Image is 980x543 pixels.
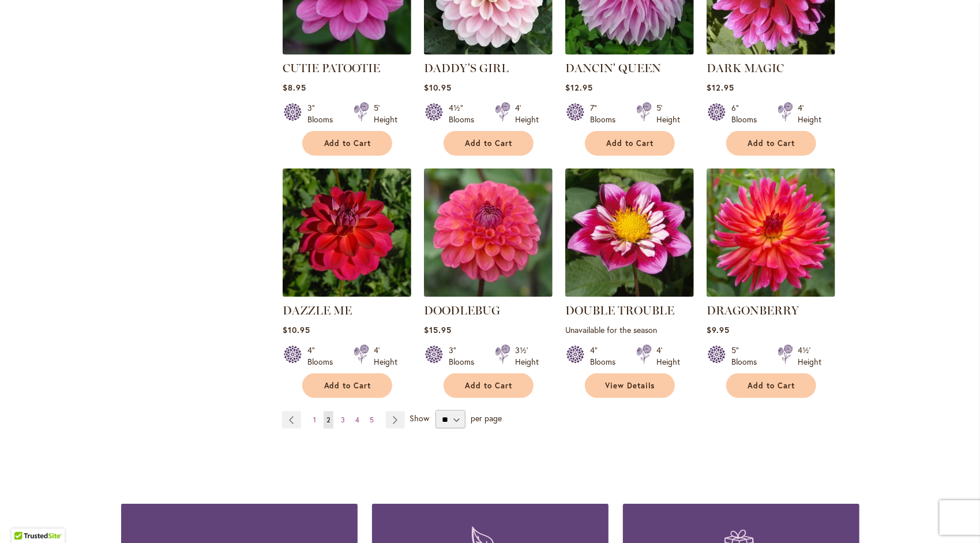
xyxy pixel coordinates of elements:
[313,415,316,424] span: 1
[465,381,513,391] span: Add to Cart
[707,46,835,57] a: DARK MAGIC
[748,138,795,148] span: Add to Cart
[283,324,310,335] span: $10.95
[726,373,816,398] button: Add to Cart
[374,102,397,125] div: 5' Height
[798,344,821,368] div: 4½' Height
[324,138,371,148] span: Add to Cart
[731,344,764,368] div: 5" Blooms
[326,415,331,424] span: 2
[410,413,429,424] span: Show
[565,82,593,93] span: $12.95
[707,324,730,335] span: $9.95
[731,102,764,125] div: 6" Blooms
[656,344,680,368] div: 4' Height
[302,373,392,398] button: Add to Cart
[707,304,799,317] a: DRAGONBERRY
[424,61,509,75] a: DADDY'S GIRL
[607,138,654,148] span: Add to Cart
[424,324,452,335] span: $15.95
[324,381,371,391] span: Add to Cart
[444,131,534,156] button: Add to Cart
[565,324,694,335] p: Unavailable for the season
[449,102,481,125] div: 4½" Blooms
[283,82,306,93] span: $8.95
[307,344,340,368] div: 4" Blooms
[565,168,694,297] img: DOUBLE TROUBLE
[444,373,534,398] button: Add to Cart
[471,413,502,424] span: per page
[565,61,661,75] a: DANCIN' QUEEN
[590,102,622,125] div: 7" Blooms
[707,82,734,93] span: $12.95
[449,344,481,368] div: 3" Blooms
[283,304,352,317] a: DAZZLE ME
[798,102,821,125] div: 4' Height
[424,46,553,57] a: DADDY'S GIRL
[707,61,784,75] a: DARK MAGIC
[374,344,397,368] div: 4' Height
[424,82,452,93] span: $10.95
[585,131,675,156] button: Add to Cart
[370,415,374,424] span: 5
[606,381,655,391] span: View Details
[424,168,553,297] img: DOODLEBUG
[307,102,340,125] div: 3" Blooms
[341,415,345,424] span: 3
[656,102,680,125] div: 5' Height
[424,304,500,317] a: DOODLEBUG
[283,46,411,57] a: CUTIE PATOOTIE
[590,344,622,368] div: 4" Blooms
[707,168,835,297] img: DRAGONBERRY
[424,289,553,299] a: DOODLEBUG
[352,411,362,429] a: 4
[565,304,674,317] a: DOUBLE TROUBLE
[515,102,539,125] div: 4' Height
[355,415,359,424] span: 4
[726,131,816,156] button: Add to Cart
[565,289,694,299] a: DOUBLE TROUBLE
[302,131,392,156] button: Add to Cart
[283,61,380,75] a: CUTIE PATOOTIE
[565,46,694,57] a: Dancin' Queen
[338,411,348,429] a: 3
[465,138,513,148] span: Add to Cart
[9,502,41,534] iframe: Launch Accessibility Center
[283,168,411,297] img: DAZZLE ME
[515,344,539,368] div: 3½' Height
[585,373,675,398] a: View Details
[707,289,835,299] a: DRAGONBERRY
[310,411,319,429] a: 1
[748,381,795,391] span: Add to Cart
[283,289,411,299] a: DAZZLE ME
[367,411,377,429] a: 5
